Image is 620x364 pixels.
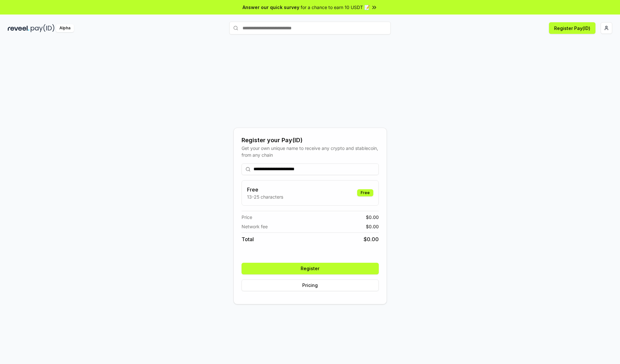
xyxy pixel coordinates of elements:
[242,145,379,158] div: Get your own unique name to receive any crypto and stablecoin, from any chain
[366,223,379,230] span: $ 0.00
[31,24,55,32] img: pay_id
[8,24,29,32] img: reveel_dark
[243,4,299,11] span: Answer our quick survey
[357,189,373,196] div: Free
[242,223,268,230] span: Network fee
[366,214,379,221] span: $ 0.00
[247,186,283,193] h3: Free
[301,4,370,11] span: for a chance to earn 10 USDT 📝
[242,214,252,221] span: Price
[242,235,254,243] span: Total
[364,235,379,243] span: $ 0.00
[242,136,379,145] div: Register your Pay(ID)
[56,24,74,32] div: Alpha
[242,263,379,274] button: Register
[549,22,595,34] button: Register Pay(ID)
[242,280,379,291] button: Pricing
[247,193,283,200] p: 13-25 characters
